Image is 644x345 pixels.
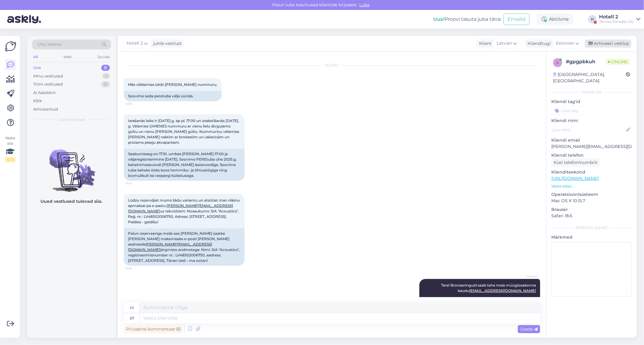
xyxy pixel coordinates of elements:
button: Emailid [504,14,530,25]
div: Privaatne kommentaar [124,325,183,333]
span: g [556,60,559,65]
div: [PERSON_NAME] [551,225,632,231]
input: Lisa tag [551,106,632,115]
b: Uus! [433,16,445,22]
div: Küsi telefoninumbrit [551,158,600,167]
p: Uued vestlused tulevad siia. [41,198,103,205]
p: Märkmed [551,234,632,240]
span: Otsi kliente [37,41,62,48]
p: Mac OS X 10.15.7 [551,198,632,204]
a: Hotell 2Tervise Paradiis OÜ [599,14,640,24]
span: Estonian [556,40,574,47]
div: Soovime seda peretuba välja üürida. [124,91,222,101]
div: Proovi tasuta juba täna: [433,16,501,23]
p: Kliendi nimi [551,118,632,124]
div: Socials [96,53,111,61]
input: Lisa nimi [552,127,625,133]
div: Aktiivne [537,14,574,25]
a: [URL][DOMAIN_NAME] [551,176,599,181]
p: [PERSON_NAME][EMAIL_ADDRESS][DOMAIN_NAME] [551,143,632,150]
div: Saabumisaeg on 17.10. umbes [PERSON_NAME] 17:00 ja väljaregistreerimine [DATE]. Soovime PEREtuba ... [124,149,245,181]
div: Kõik [33,98,42,104]
span: Luba [358,2,372,8]
div: All [32,53,39,61]
div: # gpgpbkuh [566,58,606,65]
div: 1 [102,73,110,79]
div: Hotell 2 [599,14,634,19]
div: Palun reserveerige meile see [PERSON_NAME] saatke [PERSON_NAME] maksmiseks e-posti [PERSON_NAME] ... [124,228,245,266]
span: Latvian [497,40,512,47]
img: Askly Logo [5,41,16,52]
p: Kliendi email [551,137,632,143]
p: Brauser [551,206,632,213]
div: lv [130,303,134,313]
div: 0 [101,81,110,87]
span: Uued vestlused [58,117,86,122]
div: Tervise Paradiis OÜ [599,19,634,24]
div: Kliendi info [551,89,632,95]
span: Tere! Broneeringuid saab teha meie müügiosakonna kaudu [441,283,537,293]
div: 0 / 3 [5,157,16,162]
div: 0 [101,65,110,71]
span: Hotell 2 [516,274,538,279]
div: juhib vestlust [151,40,182,47]
p: Operatsioonisüsteem [551,191,632,198]
div: Arhiveeri vestlus [585,39,631,48]
span: Online [606,58,630,65]
a: [PERSON_NAME][EMAIL_ADDRESS][DOMAIN_NAME] [128,203,233,213]
span: 9:38 [126,102,148,106]
div: Vaata siia [5,135,16,162]
div: Uus [33,65,41,71]
p: Klienditeekond [551,169,632,175]
div: Klienditugi [525,40,551,47]
div: Tiimi vestlused [33,81,63,87]
a: [PERSON_NAME][EMAIL_ADDRESS][DOMAIN_NAME] [128,242,212,252]
div: Web [62,53,73,61]
span: Ierašanās laiks ir [DATE].g. ap pl. 17:00 un izrakstīšanās [DATE]. g. Vēlamies ĢIMENES nummuru ar... [128,118,240,145]
div: Arhiveeritud [33,106,58,112]
span: 9:43 [126,181,148,186]
div: et [130,313,134,323]
p: Kliendi tag'id [551,99,632,105]
p: Safari 18.6 [551,213,632,219]
div: [GEOGRAPHIC_DATA], [GEOGRAPHIC_DATA] [553,71,626,84]
div: AI Assistent [33,90,56,96]
div: Minu vestlused [33,73,63,79]
span: Lūdzu rezervējiet mums šādu variantu un atsūtiet man rēķinu apmaksai pa e-pastu: uz rekvizītiem: ... [128,198,241,224]
p: Kliendi telefon [551,152,632,158]
span: Saada [520,326,538,332]
p: Vaata edasi ... [551,183,632,189]
span: Mēs vēklamies izīrēt [PERSON_NAME] nummuru. [128,82,217,87]
div: [DATE] [124,63,540,68]
a: [EMAIL_ADDRESS][DOMAIN_NAME] [469,288,536,293]
img: No chats [27,139,116,193]
span: Hotell 2 [127,40,143,47]
div: Klient [477,40,492,47]
span: 9:45 [126,266,148,271]
div: H [588,15,597,24]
